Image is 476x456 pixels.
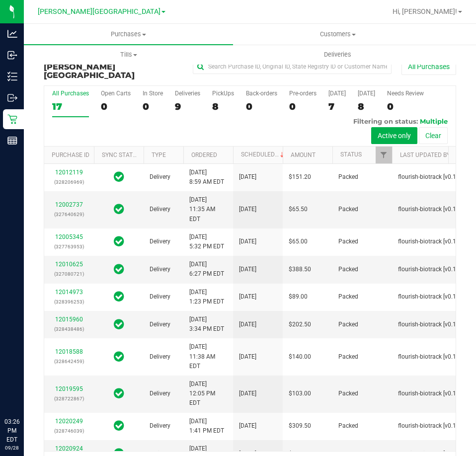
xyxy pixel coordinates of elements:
[289,320,311,329] span: $202.50
[328,101,346,112] div: 7
[398,292,463,302] span: flourish-biotrack [v0.1.0]
[50,357,88,366] p: (328642459)
[239,205,256,214] span: [DATE]
[338,237,358,246] span: Packed
[7,136,17,146] inline-svg: Reports
[401,58,456,75] button: All Purchases
[7,29,17,39] inline-svg: Analytics
[189,342,227,371] span: [DATE] 11:38 AM EDT
[189,288,224,306] span: [DATE] 1:23 PM EDT
[50,394,88,403] p: (328722867)
[55,201,83,208] a: 12002737
[55,445,83,452] a: 12020924
[239,352,256,362] span: [DATE]
[246,101,277,112] div: 0
[50,210,88,219] p: (327640629)
[150,172,170,182] span: Delivery
[398,352,463,362] span: flourish-biotrack [v0.1.0]
[114,350,124,364] span: In Sync
[150,352,170,362] span: Delivery
[114,202,124,216] span: In Sync
[419,127,448,144] button: Clear
[311,50,365,59] span: Deliveries
[50,269,88,279] p: (327080721)
[338,205,358,214] span: Packed
[114,419,124,433] span: In Sync
[7,72,17,81] inline-svg: Inventory
[291,152,316,158] a: Amount
[338,389,358,398] span: Packed
[400,152,450,158] a: Last Updated By
[338,172,358,182] span: Packed
[189,260,224,279] span: [DATE] 6:27 PM EDT
[150,292,170,302] span: Delivery
[189,417,224,436] span: [DATE] 1:41 PM EDT
[10,377,40,406] iframe: Resource center
[38,7,160,16] span: [PERSON_NAME][GEOGRAPHIC_DATA]
[150,205,170,214] span: Delivery
[24,50,233,59] span: Tills
[4,417,19,444] p: 03:26 PM EDT
[393,7,457,15] span: Hi, [PERSON_NAME]!
[102,152,140,158] a: Sync Status
[289,101,317,112] div: 0
[175,90,200,97] div: Deliveries
[24,44,233,65] a: Tills
[239,292,256,302] span: [DATE]
[371,127,417,144] button: Active only
[50,242,88,251] p: (327763953)
[289,90,317,97] div: Pre-orders
[55,289,83,296] a: 12014973
[289,237,308,246] span: $65.00
[398,389,463,398] span: flourish-biotrack [v0.1.0]
[353,117,418,125] span: Filtering on status:
[233,24,442,45] a: Customers
[55,418,83,425] a: 12020249
[420,117,448,125] span: Multiple
[358,90,375,97] div: [DATE]
[387,101,424,112] div: 0
[143,90,163,97] div: In Store
[239,265,256,274] span: [DATE]
[358,101,375,112] div: 8
[52,152,89,158] a: Purchase ID
[114,262,124,276] span: In Sync
[239,421,256,431] span: [DATE]
[338,352,358,362] span: Packed
[50,177,88,187] p: (328206969)
[239,320,256,329] span: [DATE]
[44,54,181,80] h3: Purchase Summary:
[55,169,83,176] a: 12012119
[50,324,88,334] p: (328438486)
[289,421,311,431] span: $309.50
[152,152,166,158] a: Type
[398,172,463,182] span: flourish-biotrack [v0.1.0]
[239,237,256,246] span: [DATE]
[52,90,89,97] div: All Purchases
[55,261,83,268] a: 12010625
[289,352,311,362] span: $140.00
[189,195,227,224] span: [DATE] 11:35 AM EDT
[44,62,135,80] span: [PERSON_NAME][GEOGRAPHIC_DATA]
[338,292,358,302] span: Packed
[114,290,124,304] span: In Sync
[239,172,256,182] span: [DATE]
[191,152,217,158] a: Ordered
[398,421,463,431] span: flourish-biotrack [v0.1.0]
[289,205,308,214] span: $65.50
[338,265,358,274] span: Packed
[189,232,224,251] span: [DATE] 5:32 PM EDT
[289,265,311,274] span: $388.50
[246,90,277,97] div: Back-orders
[189,168,224,187] span: [DATE] 8:59 AM EDT
[193,59,392,74] input: Search Purchase ID, Original ID, State Registry ID or Customer Name...
[338,320,358,329] span: Packed
[150,265,170,274] span: Delivery
[7,93,17,103] inline-svg: Outbound
[398,265,463,274] span: flourish-biotrack [v0.1.0]
[7,114,17,124] inline-svg: Retail
[398,320,463,329] span: flourish-biotrack [v0.1.0]
[239,389,256,398] span: [DATE]
[212,90,234,97] div: PickUps
[398,205,463,214] span: flourish-biotrack [v0.1.0]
